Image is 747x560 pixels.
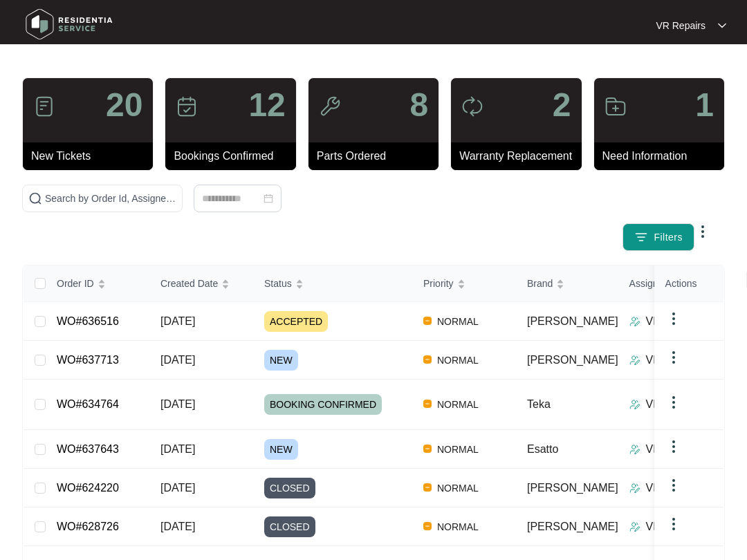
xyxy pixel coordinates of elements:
img: dropdown arrow [665,477,682,494]
span: Brand [527,276,553,291]
img: dropdown arrow [694,223,711,240]
img: icon [176,95,198,118]
span: [DATE] [160,315,195,327]
img: dropdown arrow [665,516,682,532]
img: icon [319,95,341,118]
span: Teka [527,398,551,410]
span: BOOKING CONFIRMED [264,394,382,415]
span: Order ID [57,276,94,291]
span: NEW [264,350,298,371]
a: WO#628726 [57,521,119,532]
span: [DATE] [160,354,195,366]
a: WO#637643 [57,443,119,455]
th: Status [253,265,412,302]
a: WO#636516 [57,315,119,327]
p: 1 [695,88,714,122]
input: Search by Order Id, Assignee Name, Customer Name, Brand and Model [45,191,176,206]
p: Need Information [602,148,724,165]
span: [PERSON_NAME] [527,315,618,327]
img: Assigner Icon [629,399,640,410]
img: Vercel Logo [423,445,432,453]
span: NEW [264,439,298,460]
img: Assigner Icon [629,521,640,532]
span: [DATE] [160,443,195,455]
img: Vercel Logo [423,522,432,530]
p: VR Repairs [646,519,703,535]
span: CLOSED [264,516,315,537]
p: Bookings Confirmed [174,148,295,165]
span: CLOSED [264,478,315,498]
a: WO#637713 [57,354,119,366]
img: Assigner Icon [629,444,640,455]
img: Vercel Logo [423,400,432,408]
span: ACCEPTED [264,311,328,332]
span: [PERSON_NAME] [527,482,618,494]
img: dropdown arrow [718,22,726,29]
span: NORMAL [432,352,484,368]
p: VR Repairs [646,441,703,458]
span: NORMAL [432,396,484,413]
img: search-icon [28,192,42,205]
span: [DATE] [160,398,195,410]
th: Created Date [149,265,253,302]
img: Vercel Logo [423,317,432,325]
img: dropdown arrow [665,310,682,327]
a: WO#634764 [57,398,119,410]
img: dropdown arrow [665,349,682,366]
span: Assignee [629,276,670,291]
img: Vercel Logo [423,355,432,364]
img: Vercel Logo [423,483,432,492]
p: Parts Ordered [317,148,439,165]
span: Created Date [160,276,218,291]
span: [PERSON_NAME] [527,521,618,532]
th: Order ID [46,265,149,302]
img: icon [33,95,55,118]
th: Brand [516,265,618,302]
p: VR Repairs [646,352,703,368]
img: Assigner Icon [629,355,640,366]
span: NORMAL [432,480,484,496]
span: Priority [423,276,454,291]
span: NORMAL [432,519,484,535]
img: dropdown arrow [665,394,682,411]
span: Filters [654,230,683,245]
img: Assigner Icon [629,483,640,494]
p: New Tickets [31,148,153,165]
p: 20 [106,88,142,122]
p: VR Repairs [646,396,703,413]
p: 8 [409,88,428,122]
span: [PERSON_NAME] [527,354,618,366]
p: VR Repairs [656,19,705,32]
button: filter iconFilters [622,223,694,251]
p: VR Repairs [646,313,703,330]
th: Priority [412,265,516,302]
a: WO#624220 [57,482,119,494]
span: Status [264,276,292,291]
img: Assigner Icon [629,316,640,327]
img: filter icon [634,230,648,244]
span: NORMAL [432,441,484,458]
p: Warranty Replacement [459,148,581,165]
p: 12 [248,88,285,122]
img: residentia service logo [21,3,118,45]
th: Actions [654,265,723,302]
span: [DATE] [160,521,195,532]
p: VR Repairs [646,480,703,496]
span: NORMAL [432,313,484,330]
img: dropdown arrow [665,438,682,455]
img: icon [605,95,627,118]
span: Esatto [527,443,558,455]
span: [DATE] [160,482,195,494]
img: icon [461,95,483,118]
p: 2 [553,88,571,122]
